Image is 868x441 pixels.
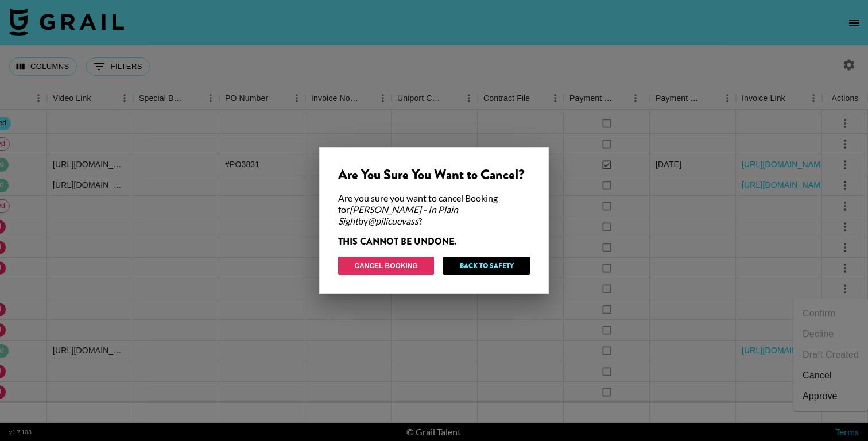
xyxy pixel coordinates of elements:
div: Are You Sure You Want to Cancel? [338,166,530,183]
button: Back to Safety [443,257,530,275]
em: [PERSON_NAME] - In Plain Sight [338,204,458,226]
em: @ pilicuevass [368,215,418,226]
div: Are you sure you want to cancel Booking for by ? [338,192,530,227]
button: Cancel Booking [338,257,434,275]
div: THIS CANNOT BE UNDONE. [338,236,530,247]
